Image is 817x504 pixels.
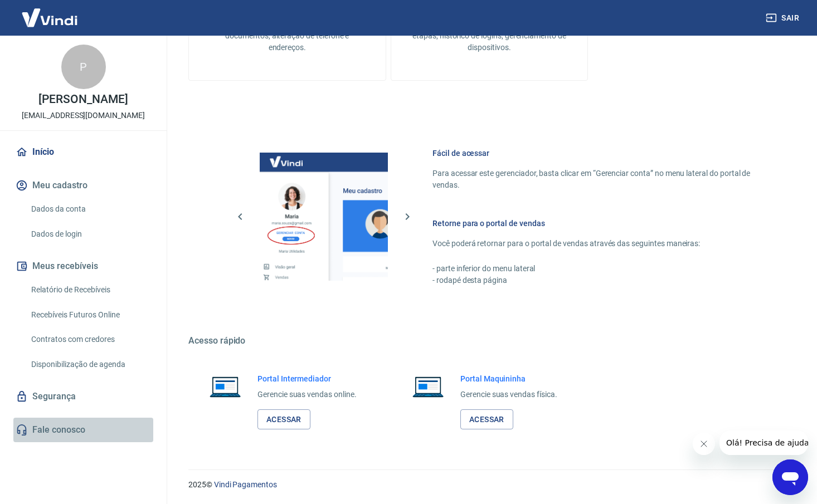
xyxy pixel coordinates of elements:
iframe: Mensagem da empresa [719,430,808,455]
p: - parte inferior do menu lateral [432,263,763,275]
a: Acessar [257,409,310,430]
iframe: Botão para abrir a janela de mensagens [772,459,808,495]
h6: Retorne para o portal de vendas [432,218,763,229]
a: Acessar [460,409,513,430]
p: - rodapé desta página [432,275,763,286]
a: Relatório de Recebíveis [27,278,153,301]
img: Imagem de um notebook aberto [405,373,451,400]
p: Para acessar este gerenciador, basta clicar em “Gerenciar conta” no menu lateral do portal de ven... [432,168,763,191]
h6: Portal Maquininha [460,373,557,384]
img: Vindi [13,1,86,35]
a: Recebíveis Futuros Online [27,304,153,326]
p: Gestão de dados cadastrais, envio de documentos, alteração de telefone e endereços. [207,18,368,53]
p: 2025 © [188,479,790,491]
button: Meus recebíveis [13,254,153,278]
button: Meu cadastro [13,173,153,198]
h6: Portal Intermediador [257,373,357,384]
a: Início [13,140,153,164]
div: P [61,45,106,89]
p: [PERSON_NAME] [38,94,128,105]
span: Olá! Precisa de ajuda? [7,8,94,17]
button: Sair [763,8,804,28]
img: Imagem de um notebook aberto [202,373,249,400]
a: Segurança [13,384,153,409]
h5: Acesso rápido [188,335,790,346]
p: [EMAIL_ADDRESS][DOMAIN_NAME] [22,110,145,121]
a: Vindi Pagamentos [214,480,277,489]
a: Dados da conta [27,198,153,221]
p: Gerencie suas vendas física. [460,389,557,400]
a: Dados de login [27,223,153,246]
img: Imagem da dashboard mostrando o botão de gerenciar conta na sidebar no lado esquerdo [260,153,388,281]
p: Alteração de senha, autenticação em duas etapas, histórico de logins, gerenciamento de dispositivos. [409,18,570,53]
h6: Fácil de acessar [432,148,763,159]
a: Contratos com credores [27,328,153,351]
iframe: Fechar mensagem [693,433,715,455]
a: Disponibilização de agenda [27,353,153,376]
p: Gerencie suas vendas online. [257,389,357,400]
a: Fale conosco [13,418,153,442]
p: Você poderá retornar para o portal de vendas através das seguintes maneiras: [432,238,763,249]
